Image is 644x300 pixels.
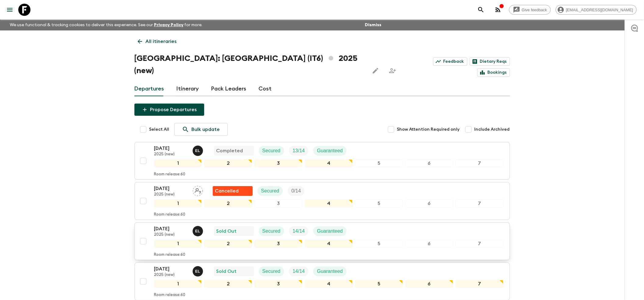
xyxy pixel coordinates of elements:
p: 2025 (new) [154,273,188,277]
div: 7 [456,280,503,288]
div: 2 [204,280,252,288]
button: [DATE]2025 (new)Eleonora LongobardiCompletedSecuredTrip FillGuaranteed1234567Room release:60 [134,142,510,180]
div: 7 [456,159,503,167]
div: 1 [154,199,202,207]
span: Eleonora Longobardi [193,228,204,233]
div: 6 [405,240,453,248]
div: 4 [305,280,353,288]
div: Trip Fill [289,146,308,156]
div: Flash Pack cancellation [213,186,253,196]
div: 4 [305,159,353,167]
p: 2025 (new) [154,152,188,157]
div: 2 [204,159,252,167]
p: Sold Out [216,228,237,235]
div: 3 [254,280,302,288]
div: 2 [204,199,252,207]
a: Privacy Policy [154,23,183,27]
a: All itineraries [134,35,180,48]
p: Room release: 60 [154,252,186,257]
div: 3 [254,199,302,207]
span: Give feedback [518,8,550,12]
a: Dietary Reqs [470,57,510,66]
a: Bookings [477,68,510,77]
div: Trip Fill [289,266,308,276]
span: Share this itinerary [386,65,399,77]
a: Itinerary [176,82,199,96]
span: Eleonora Longobardi [193,268,204,273]
div: Secured [259,226,284,236]
button: EL [193,266,204,277]
p: Secured [262,268,281,275]
div: 5 [355,199,403,207]
p: [DATE] [154,185,188,192]
div: Secured [259,146,284,156]
p: Cancelled [215,187,239,195]
a: Give feedback [509,5,551,15]
a: Bulk update [174,123,228,136]
p: 0 / 14 [291,187,301,195]
p: Guaranteed [317,268,343,275]
button: search adventures [475,4,487,16]
a: Departures [134,82,164,96]
button: [DATE]2025 (new)Eleonora LongobardiSold OutSecuredTrip FillGuaranteed1234567Room release:60 [134,222,510,260]
p: Secured [262,147,281,154]
div: 7 [456,199,503,207]
div: 6 [405,159,453,167]
div: 5 [355,240,403,248]
p: We use functional & tracking cookies to deliver this experience. See our for more. [7,19,205,30]
p: 14 / 14 [293,228,305,235]
div: 6 [405,280,453,288]
a: Pack Leaders [211,82,247,96]
div: Secured [259,266,284,276]
div: 4 [305,199,353,207]
button: Edit this itinerary [369,65,382,77]
button: EL [193,226,204,236]
div: 1 [154,240,202,248]
div: 1 [154,159,202,167]
button: Dismiss [363,21,383,29]
p: E L [195,269,200,274]
span: Eleonora Longobardi [193,147,204,152]
div: 1 [154,280,202,288]
button: [DATE]2025 (new)Assign pack leaderFlash Pack cancellationSecuredTrip Fill1234567Room release:60 [134,182,510,220]
a: Cost [259,82,272,96]
p: Guaranteed [317,147,343,154]
p: Secured [261,187,279,195]
div: Secured [258,186,283,196]
p: Room release: 60 [154,293,186,298]
button: Propose Departures [134,104,204,116]
button: menu [4,4,16,16]
p: Room release: 60 [154,172,186,177]
p: Room release: 60 [154,212,186,217]
div: 4 [305,240,353,248]
p: [DATE] [154,145,188,152]
h1: [GEOGRAPHIC_DATA]: [GEOGRAPHIC_DATA] (IT6) 2025 (new) [134,52,365,77]
span: Select All [149,126,169,132]
div: 6 [405,199,453,207]
span: Include Archived [475,126,510,132]
div: 3 [254,240,302,248]
a: Feedback [433,57,467,66]
p: 13 / 14 [293,147,305,154]
p: [DATE] [154,225,188,232]
div: Trip Fill [289,226,308,236]
p: Bulk update [192,126,220,133]
div: 2 [204,240,252,248]
p: 14 / 14 [293,268,305,275]
p: [DATE] [154,265,188,273]
span: [EMAIL_ADDRESS][DOMAIN_NAME] [563,8,636,12]
div: 5 [355,280,403,288]
p: All itineraries [146,38,177,45]
p: Completed [216,147,243,154]
div: [EMAIL_ADDRESS][DOMAIN_NAME] [556,5,637,15]
div: 3 [254,159,302,167]
div: 5 [355,159,403,167]
span: Assign pack leader [193,188,203,192]
div: 7 [456,240,503,248]
p: 2025 (new) [154,232,188,237]
p: Sold Out [216,268,237,275]
div: Trip Fill [288,186,304,196]
span: Show Attention Required only [397,126,460,132]
p: Guaranteed [317,228,343,235]
p: Secured [262,228,281,235]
